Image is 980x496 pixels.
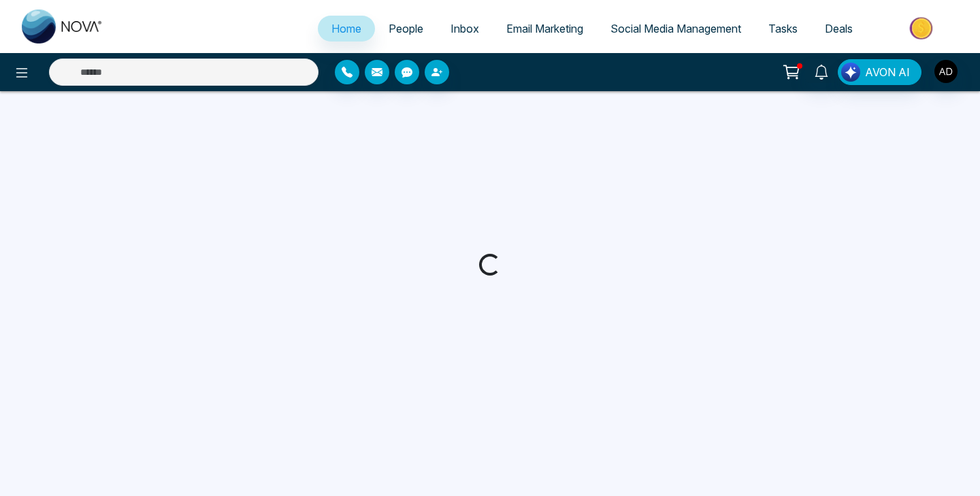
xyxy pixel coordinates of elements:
span: Deals [825,22,853,35]
span: Email Marketing [506,22,583,35]
span: AVON AI [865,64,910,80]
img: User Avatar [934,60,958,83]
span: People [389,22,423,35]
span: Tasks [768,22,798,35]
button: AVON AI [838,59,921,85]
a: Deals [811,16,866,42]
img: Nova CRM Logo [22,10,103,44]
span: Social Media Management [610,22,741,35]
span: Inbox [451,22,479,35]
a: Email Marketing [493,16,597,42]
a: People [375,16,437,42]
a: Home [318,16,375,42]
span: Home [331,22,361,35]
img: Market-place.gif [873,13,972,44]
a: Tasks [755,16,811,42]
img: Lead Flow [841,63,860,82]
a: Inbox [437,16,493,42]
a: Social Media Management [597,16,755,42]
